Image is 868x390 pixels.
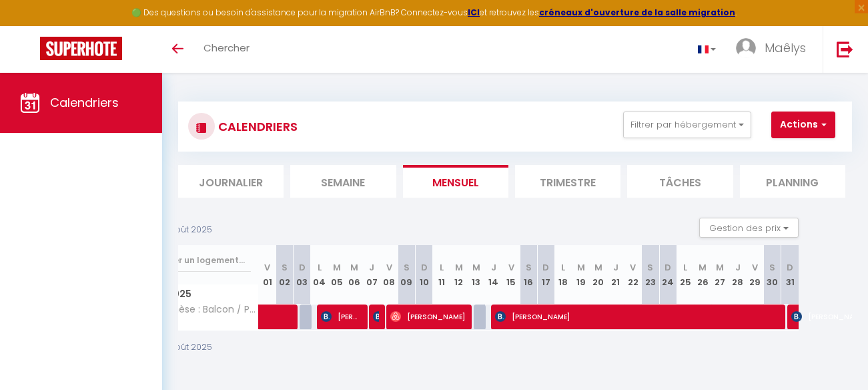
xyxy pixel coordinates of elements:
li: Mensuel [403,165,508,198]
span: Calendriers [50,94,119,111]
span: Maêlys [765,39,806,56]
th: 02 [276,245,294,305]
th: 04 [311,245,328,305]
abbr: J [369,261,374,274]
abbr: L [561,261,565,274]
h3: CALENDRIERS [215,112,298,142]
abbr: S [282,261,288,274]
th: 20 [590,245,607,305]
abbr: M [350,261,358,274]
th: 24 [659,245,677,305]
th: 03 [294,245,311,305]
li: Planning [740,165,845,198]
p: Août 2025 [170,341,212,354]
abbr: D [665,261,671,274]
abbr: V [386,261,392,274]
abbr: L [440,261,444,274]
abbr: D [421,261,428,274]
th: 15 [502,245,520,305]
abbr: S [647,261,653,274]
th: 11 [433,245,450,305]
abbr: V [264,261,270,274]
abbr: J [735,261,741,274]
abbr: V [630,261,636,274]
abbr: M [472,261,480,274]
th: 21 [607,245,624,305]
th: 17 [537,245,554,305]
abbr: M [594,261,602,274]
abbr: M [577,261,585,274]
a: ... Maêlys [726,26,823,73]
abbr: D [787,261,793,274]
th: 28 [729,245,746,305]
th: 01 [259,245,276,305]
p: Août 2025 [170,224,212,236]
img: Super Booking [40,37,122,60]
span: [PERSON_NAME] [390,304,466,329]
span: [PERSON_NAME] [373,304,379,329]
abbr: L [318,261,322,274]
abbr: S [404,261,410,274]
abbr: L [683,261,687,274]
th: 14 [485,245,502,305]
th: 10 [415,245,432,305]
a: créneaux d'ouverture de la salle migration [539,7,735,18]
abbr: M [455,261,463,274]
th: 25 [677,245,694,305]
span: [PERSON_NAME] [321,304,362,329]
span: Août 2025 [125,284,258,304]
button: Gestion des prix [699,218,799,238]
th: 29 [747,245,764,305]
th: 06 [346,245,363,305]
button: Actions [771,112,835,138]
th: 12 [450,245,468,305]
abbr: S [769,261,775,274]
button: Filtrer par hébergement [623,112,751,138]
abbr: D [542,261,549,274]
th: 13 [468,245,485,305]
th: 07 [363,245,380,305]
abbr: V [752,261,758,274]
li: Trimestre [515,165,620,198]
abbr: D [299,261,306,274]
th: 27 [711,245,729,305]
span: [PERSON_NAME] [495,304,779,329]
abbr: J [491,261,496,274]
th: 31 [781,245,799,305]
span: Chercher [203,41,250,55]
img: logout [837,41,853,57]
abbr: S [526,261,532,274]
th: 18 [554,245,572,305]
a: Chercher [193,26,260,73]
th: 09 [398,245,415,305]
abbr: M [699,261,707,274]
abbr: M [333,261,341,274]
input: Rechercher un logement... [133,248,251,272]
th: 30 [764,245,781,305]
th: 26 [694,245,711,305]
th: 22 [624,245,642,305]
abbr: V [508,261,514,274]
li: Tâches [627,165,733,198]
button: Ouvrir le widget de chat LiveChat [11,5,51,45]
a: ICI [468,7,480,18]
th: 08 [380,245,398,305]
img: ... [736,38,756,58]
abbr: J [613,261,618,274]
abbr: M [716,261,724,274]
span: La Parenthèse : Balcon / Parking privé [127,305,261,315]
th: 19 [572,245,589,305]
li: Journalier [178,165,284,198]
th: 16 [520,245,537,305]
li: Semaine [290,165,396,198]
th: 23 [642,245,659,305]
th: 05 [328,245,346,305]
